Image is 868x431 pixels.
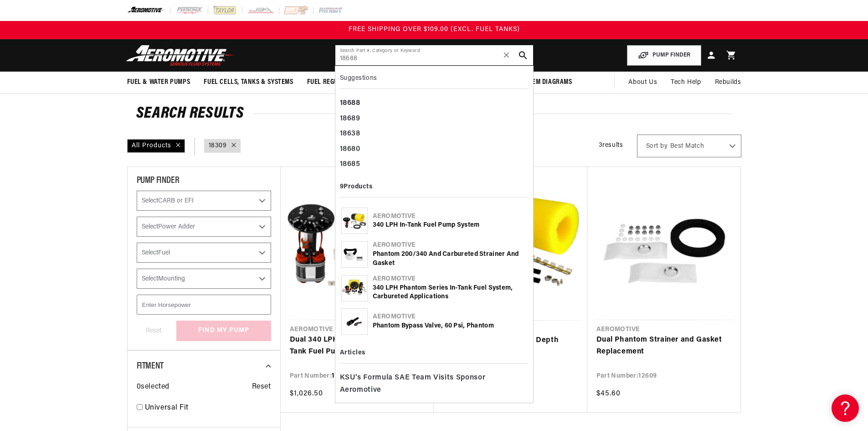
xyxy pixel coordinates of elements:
div: 340 LPH Phantom Series In-Tank Fuel System, Carbureted Applications [373,284,527,301]
b: 18688 [340,99,360,107]
div: Aeromotive [373,312,527,322]
a: Dual Phantom Fuel Pump Depth Extension Kit [443,335,578,358]
select: Mounting [137,269,271,289]
summary: Fuel Cells, Tanks & Systems [197,72,300,93]
a: 18309 [209,141,227,151]
a: Universal Fit [145,402,271,414]
span: Fuel Cells, Tanks & Systems [204,78,293,87]
span: Rebuilds [715,78,741,88]
span: Sort by [646,142,668,151]
img: Phantom 200/340 and Carbureted Strainer and Gasket [342,246,367,263]
span: KSU’s Formula SAE Team Visits Sponsor Aeromotive [340,372,526,397]
select: Power Adder [137,217,271,237]
select: Fuel [137,243,271,263]
span: Tech Help [671,78,701,88]
div: Phantom 200/340 and Carbureted Strainer and Gasket [373,250,527,268]
b: Articles [340,349,365,356]
summary: Fuel Regulators [300,72,367,93]
select: Sort by [637,135,741,157]
span: Fitment [137,362,164,371]
a: Dual Phantom Strainer and Gasket Replacement [596,334,731,358]
div: Aeromotive [373,241,527,250]
span: 0 selected [137,381,169,393]
div: Aeromotive [373,275,527,284]
span: ✕ [503,48,511,62]
div: Suggestions [340,71,529,89]
h2: Search Results [136,107,732,121]
span: PUMP FINDER [137,176,180,185]
div: Aeromotive [373,212,527,221]
b: 9 Products [340,183,373,190]
div: Phantom Bypass Valve, 60 psi, Phantom [373,322,527,331]
img: 340 LPH Phantom Series In-Tank Fuel System, Carbureted Applications [342,280,367,296]
div: 18685 [340,157,529,172]
summary: Rebuilds [708,72,748,93]
img: 340 LPH In-Tank Fuel Pump System [342,213,367,229]
div: 18638 [340,126,529,142]
div: 340 LPH In-Tank Fuel Pump System [373,221,527,230]
summary: System Diagrams [512,72,579,93]
button: PUMP FINDER [627,45,701,66]
span: Fuel Regulators [307,78,360,87]
span: 3 results [599,142,623,149]
span: Reset [252,381,271,393]
a: Dual 340 LPH Phantom Series In-Tank Fuel Pump Kit [290,334,425,358]
summary: Tech Help [664,72,708,93]
span: Fuel & Water Pumps [127,78,190,87]
div: 18680 [340,142,529,157]
button: search button [513,45,533,65]
img: Aeromotive [123,45,237,66]
summary: Fuel & Water Pumps [120,72,197,93]
select: CARB or EFI [137,191,271,211]
input: Enter Horsepower [137,295,271,315]
a: About Us [621,72,664,93]
span: FREE SHIPPING OVER $109.00 (EXCL. FUEL TANKS) [349,26,520,33]
input: Search by Part Number, Category or Keyword [335,45,533,65]
span: About Us [628,79,657,86]
img: Phantom Bypass Valve, 60 psi, Phantom [342,313,367,330]
div: All Products [127,139,185,153]
span: System Diagrams [519,78,572,87]
div: 18689 [340,111,529,127]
